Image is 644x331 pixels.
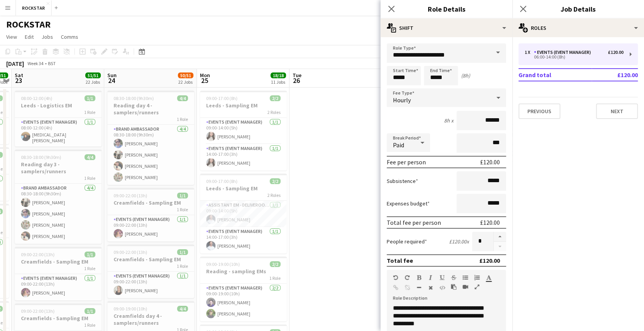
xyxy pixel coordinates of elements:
[463,284,468,290] button: Insert video
[200,118,287,144] app-card-role: Events (Event Manager)1/109:00-14:00 (5h)[PERSON_NAME]
[480,158,500,166] div: £120.00
[15,91,102,147] div: 08:00-12:00 (4h)1/1Leeds - Logistics EM1 RoleEvents (Event Manager)1/108:00-12:00 (4h)[MEDICAL_DA...
[107,188,194,241] app-job-card: 09:00-22:00 (13h)1/1Creamfields - Sampling EM1 RoleEvents (Event Manager)1/109:00-22:00 (13h)[PER...
[200,72,210,79] span: Mon
[15,247,102,300] div: 09:00-22:00 (13h)1/1Creamfields - Sampling EM1 RoleEvents (Event Manager)1/109:00-22:00 (13h)[PER...
[6,33,17,40] span: View
[439,274,445,281] button: Underline
[480,219,500,226] div: £120.00
[416,284,422,291] button: Horizontal Line
[494,232,506,242] button: Increase
[291,76,301,85] span: 26
[22,32,37,42] a: Edit
[206,178,238,184] span: 09:00-17:00 (8h)
[15,102,102,109] h3: Leeds - Logistics EM
[439,284,445,291] button: HTML Code
[84,154,95,160] span: 4/4
[177,193,188,198] span: 1/1
[381,4,512,14] h3: Role Details
[177,116,188,122] span: 1 Role
[271,79,286,85] div: 11 Jobs
[58,32,81,42] a: Comms
[200,227,287,253] app-card-role: Events (Event Manager)1/114:00-17:00 (3h)[PERSON_NAME]
[381,19,512,37] div: Shift
[387,158,426,166] div: Fee per person
[177,95,188,101] span: 4/4
[451,284,456,290] button: Paste as plain text
[461,72,470,79] div: (8h)
[451,274,456,281] button: Strikethrough
[107,256,194,263] h3: Creamfields - Sampling EM
[444,117,453,124] div: 8h x
[463,274,468,281] button: Unordered List
[21,308,55,314] span: 09:00-22:00 (13h)
[428,274,433,281] button: Italic
[177,306,188,312] span: 4/4
[512,19,644,37] div: Roles
[449,238,469,245] div: £120.00 x
[15,161,102,175] h3: Reading day 3 - samplers/runners
[293,72,301,79] span: Tue
[84,252,95,257] span: 1/1
[38,32,56,42] a: Jobs
[177,207,188,212] span: 1 Role
[387,200,430,207] label: Expenses budget
[85,72,101,78] span: 51/51
[3,32,20,42] a: View
[14,76,23,85] span: 23
[267,192,281,198] span: 2 Roles
[270,178,281,184] span: 2/2
[518,69,592,81] td: Grand total
[107,272,194,298] app-card-role: Events (Event Manager)1/109:00-22:00 (13h)[PERSON_NAME]
[206,95,238,101] span: 09:00-17:00 (8h)
[15,184,102,244] app-card-role: Brand Ambassador4/408:30-18:00 (9h30m)[PERSON_NAME][PERSON_NAME][PERSON_NAME][PERSON_NAME]
[107,102,194,116] h3: Reading day 4 - samplers/runners
[474,284,480,290] button: Fullscreen
[15,150,102,244] app-job-card: 08:30-18:00 (9h30m)4/4Reading day 3 - samplers/runners1 RoleBrand Ambassador4/408:30-18:00 (9h30m...
[200,91,287,171] app-job-card: 09:00-17:00 (8h)2/2Leeds - Sampling EM2 RolesEvents (Event Manager)1/109:00-14:00 (5h)[PERSON_NAM...
[61,33,78,40] span: Comms
[592,69,638,81] td: £120.00
[200,185,287,192] h3: Leeds - Sampling EM
[200,174,287,253] app-job-card: 09:00-17:00 (8h)2/2Leeds - Sampling EM2 RolesAssistant EM - Deliveroo FR1/109:00-14:00 (5h)[PERSO...
[428,284,433,291] button: Clear Formatting
[114,249,147,255] span: 09:00-22:00 (13h)
[474,274,480,281] button: Ordered List
[84,322,95,328] span: 1 Role
[270,95,281,101] span: 2/2
[114,95,154,101] span: 08:30-18:00 (9h30m)
[15,274,102,300] app-card-role: Events (Event Manager)1/109:00-22:00 (13h)[PERSON_NAME]
[178,79,193,85] div: 22 Jobs
[15,315,102,322] h3: Creamfields - Sampling EM
[21,154,61,160] span: 08:30-18:00 (9h30m)
[387,238,427,245] label: People required
[84,265,95,271] span: 1 Role
[84,175,95,181] span: 1 Role
[86,79,100,85] div: 22 Jobs
[177,249,188,255] span: 1/1
[84,109,95,115] span: 1 Role
[6,60,24,67] div: [DATE]
[107,125,194,185] app-card-role: Brand Ambassador4/408:30-18:00 (9h30m)[PERSON_NAME][PERSON_NAME][PERSON_NAME][PERSON_NAME]
[206,261,240,267] span: 09:00-19:00 (10h)
[525,55,623,59] div: 06:00-14:00 (8h)
[84,308,95,314] span: 1/1
[114,306,147,312] span: 09:00-19:00 (10h)
[608,50,623,55] div: £120.00
[512,4,644,14] h3: Job Details
[107,91,194,185] app-job-card: 08:30-18:00 (9h30m)4/4Reading day 4 - samplers/runners1 RoleBrand Ambassador4/408:30-18:00 (9h30m...
[107,72,117,79] span: Sun
[200,268,287,275] h3: Reading - sampling EMs
[387,178,418,184] label: Subsistence
[177,263,188,269] span: 1 Role
[393,141,404,149] span: Paid
[107,245,194,298] app-job-card: 09:00-22:00 (13h)1/1Creamfields - Sampling EM1 RoleEvents (Event Manager)1/109:00-22:00 (13h)[PER...
[107,215,194,241] app-card-role: Events (Event Manager)1/109:00-22:00 (13h)[PERSON_NAME]
[15,72,23,79] span: Sat
[405,274,410,281] button: Redo
[534,50,594,55] div: Events (Event Manager)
